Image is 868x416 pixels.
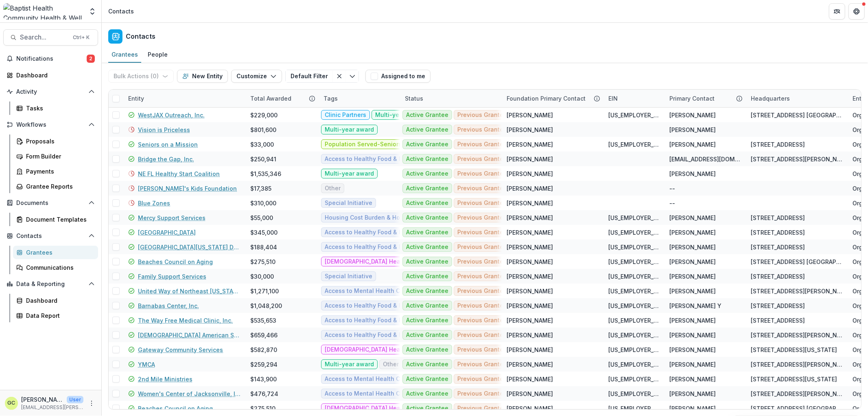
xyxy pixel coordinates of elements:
a: Barnabas Center, Inc. [138,302,199,310]
div: $310,000 [250,199,276,207]
div: Glenwood Charles [8,401,15,406]
button: Open Contacts [3,229,98,242]
span: Active Grantee [406,405,448,412]
div: [PERSON_NAME] [507,360,553,369]
a: Payments [13,165,98,178]
div: [PERSON_NAME] [507,375,553,383]
div: $535,653 [250,316,276,325]
span: Documents [16,200,85,207]
div: [EMAIL_ADDRESS][DOMAIN_NAME] [669,155,741,163]
div: Primary Contact [665,90,746,107]
div: Form Builder [26,152,92,161]
span: Contacts [16,233,85,240]
div: Grantees [108,48,141,60]
div: [STREET_ADDRESS][PERSON_NAME][US_STATE] [751,360,843,369]
div: $188,404 [250,243,277,251]
a: WestJAX Outreach, Inc. [138,111,205,119]
a: Bridge the Gap, Inc. [138,155,194,163]
span: Access to Healthy Food & Food Security [325,244,437,251]
a: The Way Free Medical Clinic, Inc. [138,316,233,325]
div: [STREET_ADDRESS][PERSON_NAME] [751,155,843,163]
button: Open Data & Reporting [3,277,98,291]
span: Active Grantee [406,317,448,324]
span: Activity [16,88,85,95]
div: Foundation Primary Contact [502,94,590,103]
p: [PERSON_NAME] [21,395,63,404]
div: Grantees [26,248,92,257]
button: Assigned to me [365,70,431,83]
span: Previous Grantee [457,126,507,133]
button: Clear filter [333,70,346,83]
button: Open entity switcher [87,3,98,20]
div: Status [400,94,428,103]
div: Entity [123,90,245,107]
span: Active Grantee [406,126,448,133]
div: Primary Contact [665,94,719,103]
div: [US_EMPLOYER_IDENTIFICATION_NUMBER] [608,360,660,369]
div: Document Templates [26,215,92,224]
span: Active Grantee [406,229,448,236]
div: $229,000 [250,111,278,119]
span: Previous Grantee [457,170,507,177]
div: [PERSON_NAME] [507,390,553,398]
a: Grantees [108,47,141,63]
span: Previous Grantee [457,244,507,251]
div: [STREET_ADDRESS][PERSON_NAME] S [GEOGRAPHIC_DATA] [GEOGRAPHIC_DATA] US 32246 [751,331,843,339]
a: Women's Center of Jacksonville, Inc [138,390,241,398]
div: [PERSON_NAME] [507,169,553,178]
div: [PERSON_NAME] [507,302,553,310]
span: Active Grantee [406,361,448,368]
div: Tags [319,90,400,107]
div: [US_EMPLOYER_IDENTIFICATION_NUMBER] [608,331,660,339]
div: Dashboard [26,296,92,305]
div: Status [400,90,502,107]
button: More [87,398,96,408]
div: $17,385 [250,184,271,193]
div: [STREET_ADDRESS][PERSON_NAME] [751,287,843,295]
div: [US_EMPLOYER_IDENTIFICATION_NUMBER] [608,214,660,222]
span: Previous Grantee [457,156,507,163]
span: Population Served-Seniors [325,141,402,148]
span: Previous Grantee [457,141,507,148]
button: Customize [231,70,282,83]
a: Dashboard [3,68,98,82]
div: Headquarters [746,90,848,107]
div: Tasks [26,104,92,112]
a: Beaches Council on Aging [138,404,213,413]
div: [STREET_ADDRESS] [751,302,805,310]
div: $476,724 [250,390,278,398]
span: Access to Healthy Food & Food Security [325,332,437,339]
a: Mercy Support Services [138,214,206,222]
button: Bulk Actions (0) [108,70,174,83]
div: [PERSON_NAME] [669,111,716,119]
div: [PERSON_NAME] [669,390,716,398]
div: Grantee Reports [26,182,92,191]
div: $33,000 [250,140,274,149]
span: Active Grantee [406,214,448,221]
div: Contacts [108,7,134,15]
div: [PERSON_NAME] [507,316,553,325]
span: Multi-year award [325,361,374,368]
img: Baptist Health Community Health & Well Being logo [3,3,83,20]
button: Default Filter [285,70,333,83]
div: [US_EMPLOYER_IDENTIFICATION_NUMBER] [608,243,660,251]
span: [DEMOGRAPHIC_DATA] Health Board Representation [325,258,472,265]
a: Communications [13,261,98,274]
a: Beaches Council on Aging [138,258,213,266]
a: [DEMOGRAPHIC_DATA] American Social Services [138,331,241,339]
div: [PERSON_NAME] [507,258,553,266]
div: [PERSON_NAME] [669,272,716,281]
span: Notifications [16,55,87,62]
div: [STREET_ADDRESS][US_STATE] [751,346,837,354]
div: Total Awarded [245,90,319,107]
span: Data & Reporting [16,281,85,288]
a: Document Templates [13,213,98,226]
div: [US_EMPLOYER_IDENTIFICATION_NUMBER] [608,258,660,266]
span: Other [383,361,399,368]
span: Previous Grantee [457,229,507,236]
button: Search... [3,29,98,46]
div: Data Report [26,311,92,320]
div: [US_EMPLOYER_IDENTIFICATION_NUMBER] [608,111,660,119]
